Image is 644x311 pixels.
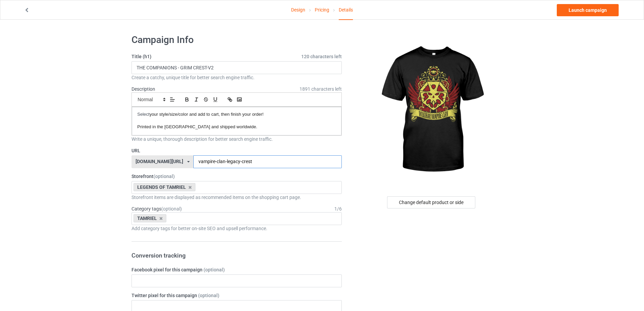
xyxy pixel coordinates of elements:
[132,53,342,60] label: Title (h1)
[134,183,195,191] div: LEGENDS OF TAMRIEL
[198,293,219,298] span: (optional)
[315,0,329,19] a: Pricing
[132,74,342,81] div: Create a catchy, unique title for better search engine traffic.
[132,251,342,259] h3: Conversion tracking
[132,266,342,273] label: Facebook pixel for this campaign
[132,292,342,299] label: Twitter pixel for this campaign
[132,147,342,154] label: URL
[161,206,182,212] span: (optional)
[137,111,336,118] p: Select
[132,225,342,232] div: Add category tags for better on-site SEO and upsell performance.
[137,124,257,129] span: Printed in the [GEOGRAPHIC_DATA] and shipped worldwide.
[204,267,225,272] span: (optional)
[136,159,183,164] div: [DOMAIN_NAME][URL]
[132,205,182,212] label: Category tags
[132,173,342,180] label: Storefront
[149,112,263,117] span: your style/size/color and add to cart, then finish your order!
[153,174,175,179] span: (optional)
[132,86,155,92] label: Description
[291,0,305,19] a: Design
[132,136,342,142] div: Write a unique, thorough description for better search engine traffic.
[339,0,353,20] div: Details
[387,196,475,208] div: Change default product or side
[301,53,342,60] span: 120 characters left
[132,194,342,201] div: Storefront items are displayed as recommended items on the shopping cart page.
[334,205,342,212] div: 1 / 6
[557,4,619,16] a: Launch campaign
[134,214,166,222] div: TAMRIEL
[300,86,342,92] span: 1891 characters left
[132,34,342,46] h1: Campaign Info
